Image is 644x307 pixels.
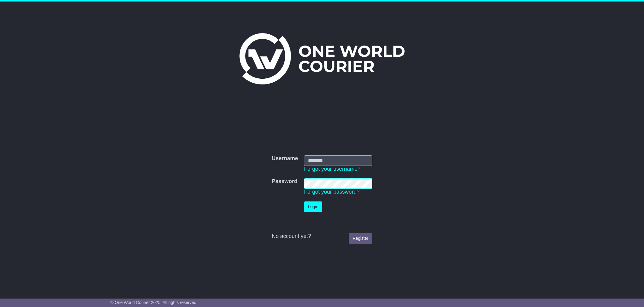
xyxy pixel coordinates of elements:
[304,166,360,172] a: Forgot your username?
[272,233,372,240] div: No account yet?
[304,201,322,212] button: Login
[111,300,198,305] span: © One World Courier 2025. All rights reserved.
[272,178,297,185] label: Password
[239,33,404,84] img: One World
[304,189,360,195] a: Forgot your password?
[349,233,372,244] a: Register
[272,155,298,162] label: Username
